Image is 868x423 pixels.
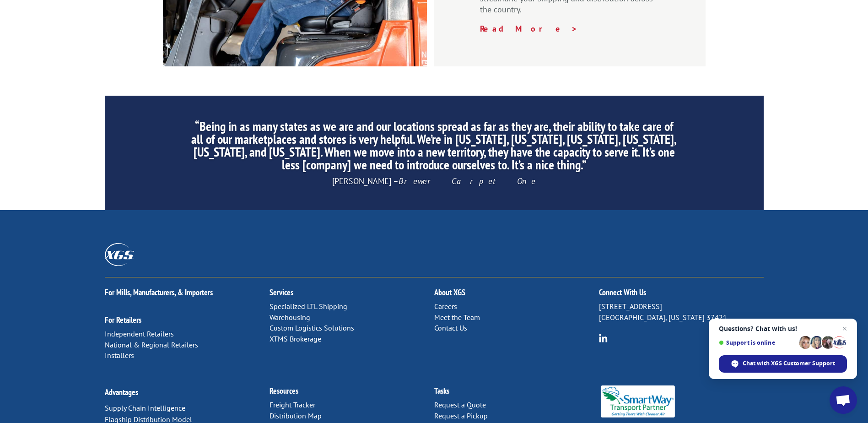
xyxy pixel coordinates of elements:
[270,287,293,298] a: Services
[434,400,486,409] a: Request a Quote
[105,287,213,298] a: For Mills, Manufacturers, & Importers
[105,387,138,397] a: Advantages
[434,387,599,400] h2: Tasks
[434,302,457,311] a: Careers
[434,411,488,420] a: Request a Pickup
[743,359,835,368] span: Chat with XGS Customer Support
[599,288,764,301] h2: Connect With Us
[105,340,198,349] a: National & Regional Retailers
[270,411,322,420] a: Distribution Map
[270,313,310,322] a: Warehousing
[434,287,465,298] a: About XGS
[105,329,174,338] a: Independent Retailers
[599,334,608,342] img: group-6
[105,243,134,266] img: XGS_Logos_ALL_2024_All_White
[830,386,857,414] a: Open chat
[190,120,677,176] h2: “Being in as many states as we are and our locations spread as far as they are, their ability to ...
[270,400,315,409] a: Freight Tracker
[719,325,847,332] span: Questions? Chat with us!
[270,323,354,332] a: Custom Logistics Solutions
[719,339,796,346] span: Support is online
[434,323,467,332] a: Contact Us
[719,355,847,373] span: Chat with XGS Customer Support
[270,385,298,396] a: Resources
[270,302,347,311] a: Specialized LTL Shipping
[270,334,321,343] a: XTMS Brokerage
[480,23,578,34] a: Read More >
[105,315,141,325] a: For Retailers
[599,385,677,418] img: Smartway_Logo
[399,176,536,186] em: Brewer Carpet One
[332,176,536,186] span: [PERSON_NAME] –
[105,403,185,412] a: Supply Chain Intelligence
[599,301,764,323] p: [STREET_ADDRESS] [GEOGRAPHIC_DATA], [US_STATE] 37421
[105,351,134,360] a: Installers
[434,313,480,322] a: Meet the Team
